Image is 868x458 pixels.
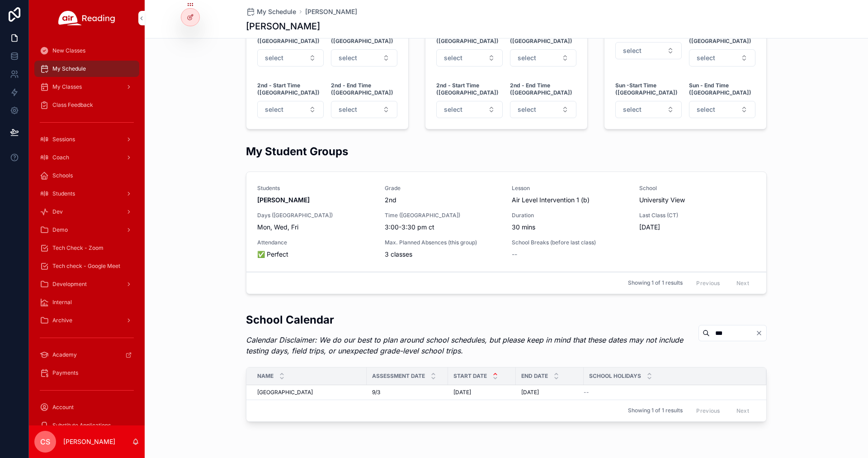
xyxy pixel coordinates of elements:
span: Assessment Date [372,372,425,380]
a: Dev [34,204,139,220]
span: School Breaks (before last class) [512,239,628,246]
a: Class Feedback [34,97,139,113]
p: [PERSON_NAME] [63,437,115,446]
span: Showing 1 of 1 results [628,407,683,414]
span: CS [40,436,50,447]
span: Name [257,372,274,380]
span: Development [52,281,87,288]
strong: 2nd - End Time ([GEOGRAPHIC_DATA]) [331,82,397,96]
img: App logo [58,11,115,25]
button: Select Button [689,101,755,118]
span: Attendance [257,239,374,246]
span: select [265,53,283,62]
span: select [623,46,642,55]
span: Coach [52,154,69,161]
span: 3 classes [385,250,501,259]
span: My Schedule [257,7,296,16]
span: University View [639,196,756,205]
span: Max. Planned Absences (this group) [385,239,501,246]
span: Lesson [512,185,628,192]
span: select [444,105,462,114]
span: Start Date [453,372,487,380]
span: select [339,53,357,62]
button: Select Button [331,101,397,118]
span: 2nd [385,196,501,205]
button: Select Button [689,49,755,67]
a: Coach [34,149,139,166]
a: Substitute Applications [34,417,139,434]
h2: School Calendar [246,312,691,327]
span: Time ([GEOGRAPHIC_DATA]) [385,212,501,219]
span: select [623,105,642,114]
a: Archive [34,312,139,329]
span: -- [584,389,589,396]
a: Students [34,186,139,202]
span: Last Class (CT) [639,212,756,219]
h1: [PERSON_NAME] [246,20,320,33]
button: Clear [755,329,766,337]
a: Sessions [34,131,139,148]
span: -- [512,250,517,259]
em: Calendar Disclaimer: We do our best to plan around school schedules, but please keep in mind that... [246,335,683,355]
span: [DATE] [453,389,471,396]
a: Account [34,399,139,415]
a: Development [34,276,139,292]
strong: 2nd - End Time ([GEOGRAPHIC_DATA]) [510,82,576,96]
a: [PERSON_NAME] [305,7,357,16]
div: scrollable content [29,36,145,425]
a: My Schedule [246,7,296,16]
span: Archive [52,317,72,324]
span: Students [257,185,374,192]
span: Grade [385,185,501,192]
button: Select Button [257,49,324,67]
span: 9/3 [372,389,380,396]
span: New Classes [52,47,85,54]
span: My Schedule [52,65,86,72]
span: Payments [52,369,78,377]
button: Select Button [615,42,682,59]
span: [GEOGRAPHIC_DATA] [257,389,313,396]
span: Air Level Intervention 1 (b) [512,196,628,205]
a: Tech check - Google Meet [34,258,139,274]
span: select [518,105,536,114]
span: ✅ Perfect [257,250,374,259]
span: Days ([GEOGRAPHIC_DATA]) [257,212,374,219]
a: My Schedule [34,61,139,77]
span: Internal [52,299,72,306]
span: School [639,185,756,192]
button: Select Button [436,49,503,67]
a: Internal [34,294,139,310]
strong: Sun -Start Time ([GEOGRAPHIC_DATA]) [615,82,682,96]
a: New Classes [34,43,139,59]
span: Tech check - Google Meet [52,262,120,270]
span: [DATE] [521,389,539,396]
span: School Holidays [589,372,641,380]
button: Select Button [615,101,682,118]
a: Schools [34,167,139,184]
span: 3:00-3:30 pm ct [385,223,501,232]
span: select [444,53,462,62]
span: Duration [512,212,628,219]
span: Students [52,190,75,197]
span: My Classes [52,83,82,91]
span: Dev [52,208,63,215]
button: Select Button [436,101,503,118]
span: Class Feedback [52,101,93,109]
a: Tech Check - Zoom [34,240,139,256]
span: Sessions [52,136,75,143]
span: select [697,105,715,114]
span: Schools [52,172,73,179]
strong: Sun - End Time ([GEOGRAPHIC_DATA]) [689,82,755,96]
span: select [265,105,283,114]
a: My Classes [34,79,139,95]
span: select [518,53,536,62]
span: End Date [521,372,548,380]
button: Select Button [331,49,397,67]
span: Substitute Applications [52,422,111,429]
a: Academy [34,347,139,363]
strong: [PERSON_NAME] [257,196,310,204]
span: Demo [52,226,68,234]
span: 30 mins [512,223,628,232]
button: Select Button [257,101,324,118]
